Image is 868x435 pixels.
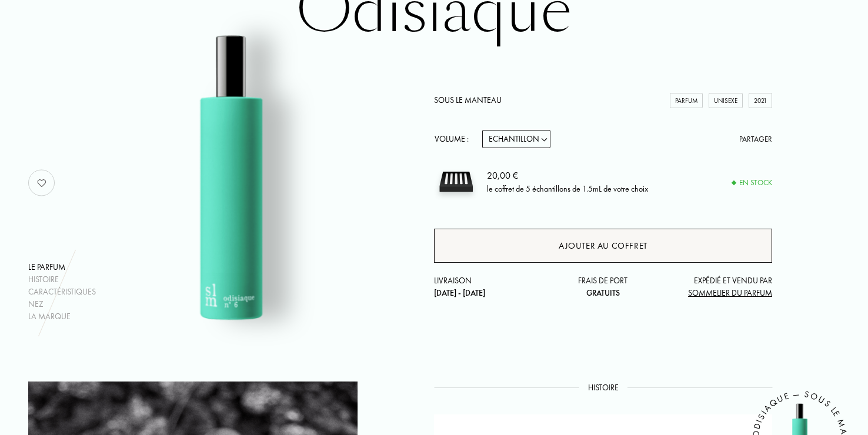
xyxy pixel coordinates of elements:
a: Sous le Manteau [434,95,502,105]
div: Caractéristiques [28,286,96,298]
div: Ajouter au coffret [559,239,647,253]
div: Partager [739,133,772,145]
div: Histoire [28,273,96,286]
div: Volume : [434,130,475,148]
div: Le parfum [28,261,96,273]
span: Gratuits [586,287,620,298]
div: Unisexe [709,93,743,109]
div: En stock [732,177,772,189]
img: Odisiaque Sous le Manteau [86,32,377,323]
div: Expédié et vendu par [659,275,772,299]
span: [DATE] - [DATE] [434,287,485,298]
span: Sommelier du Parfum [688,287,772,298]
div: Nez [28,298,96,310]
div: Parfum [670,93,703,109]
div: 2021 [749,93,772,109]
div: Frais de port [547,275,660,299]
div: le coffret de 5 échantillons de 1.5mL de votre choix [487,183,648,195]
div: Livraison [434,275,547,299]
div: La marque [28,310,96,323]
img: no_like_p.png [30,171,54,195]
div: 20,00 € [487,169,648,183]
img: sample box [434,160,478,204]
